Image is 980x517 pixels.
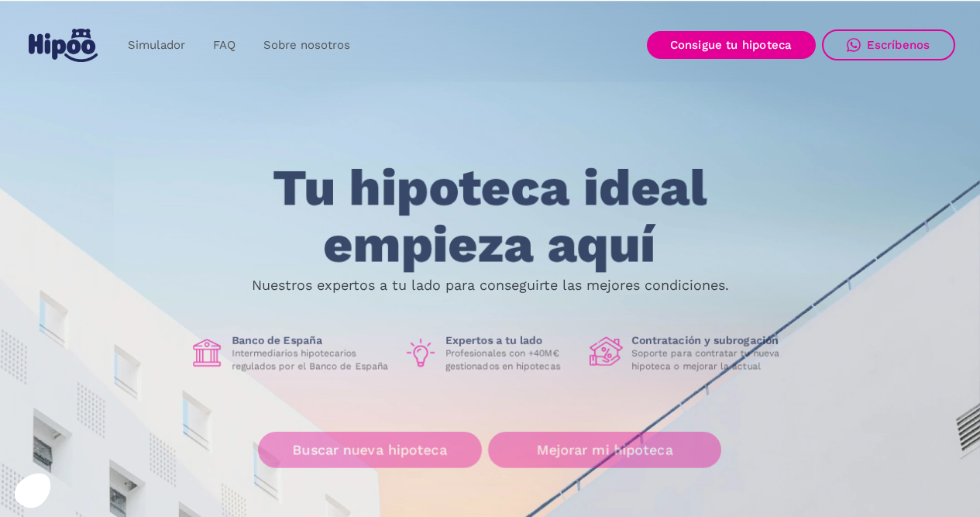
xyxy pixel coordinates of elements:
a: Buscar nueva hipoteca [258,432,482,468]
a: Sobre nosotros [249,30,364,60]
a: Consigue tu hipoteca [647,31,816,59]
a: FAQ [199,30,249,60]
p: Soporte para contratar tu nueva hipoteca o mejorar la actual [631,347,791,372]
div: Escríbenos [867,38,930,52]
a: Escríbenos [822,29,955,60]
a: Simulador [114,30,199,60]
h1: Expertos a tu lado [445,333,577,347]
p: Intermediarios hipotecarios regulados por el Banco de España [232,347,391,372]
a: Mejorar mi hipoteca [488,432,721,468]
p: Nuestros expertos a tu lado para conseguirte las mejores condiciones. [252,279,729,291]
h1: Banco de España [232,333,391,347]
h1: Contratación y subrogación [631,333,791,347]
p: Profesionales con +40M€ gestionados en hipotecas [445,347,577,372]
h1: Tu hipoteca ideal empieza aquí [196,160,783,272]
a: home [26,22,101,68]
